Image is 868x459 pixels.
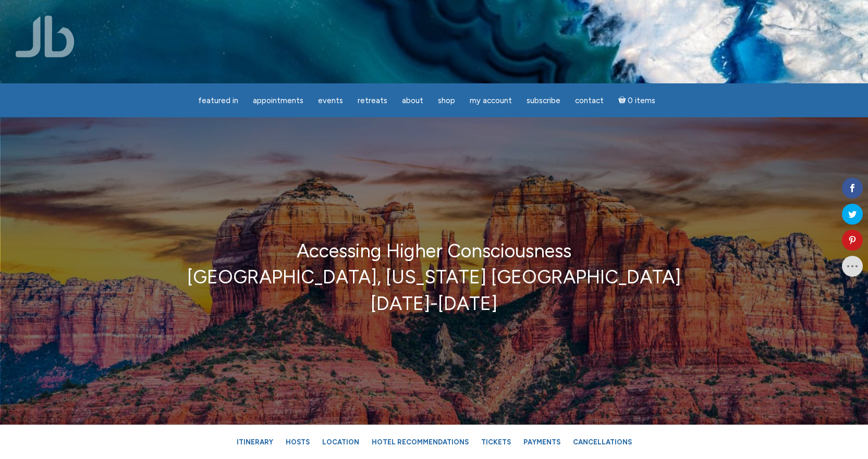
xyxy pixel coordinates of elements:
span: 0 items [628,97,655,105]
a: Hotel Recommendations [366,433,474,451]
a: Cancellations [568,433,637,451]
a: Retreats [351,91,394,111]
a: Itinerary [231,433,278,451]
span: About [402,96,423,105]
span: Contact [575,96,604,105]
a: Location [317,433,364,451]
a: Contact [569,91,610,111]
span: Retreats [358,96,387,105]
a: About [396,91,430,111]
span: Events [318,96,343,105]
a: Shop [432,91,461,111]
span: My Account [470,96,512,105]
img: Jamie Butler. The Everyday Medium [16,16,75,57]
span: Shop [438,96,455,105]
span: Shares [846,170,863,176]
span: Appointments [253,96,303,105]
a: Payments [518,433,566,451]
a: Hosts [280,433,315,451]
a: Subscribe [520,91,567,111]
p: Accessing Higher Consciousness [GEOGRAPHIC_DATA], [US_STATE] [GEOGRAPHIC_DATA] [DATE]-[DATE] [43,238,825,317]
a: Tickets [476,433,516,451]
a: featured in [192,91,244,111]
a: My Account [463,91,518,111]
a: Events [312,91,349,111]
span: Subscribe [527,96,560,105]
a: Appointments [247,91,310,111]
i: Cart [618,96,628,105]
span: featured in [198,96,238,105]
a: Cart0 items [612,90,662,111]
